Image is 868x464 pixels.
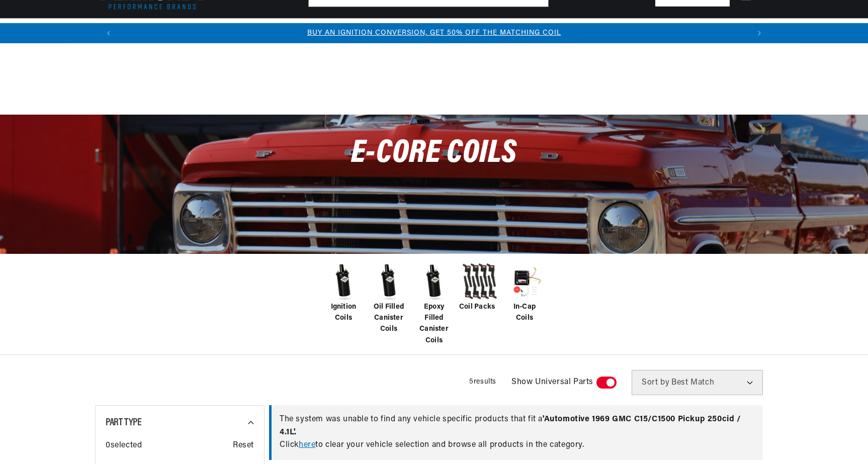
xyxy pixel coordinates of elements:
[369,261,409,302] img: Oil Filled Canister Coils
[369,261,409,335] a: Oil Filled Canister Coils Oil Filled Canister Coils
[504,261,545,302] img: In-Cap Coils
[95,19,176,42] summary: Ignition Conversions
[459,302,495,313] span: Coil Packs
[99,23,119,43] button: Translation missing: en.sections.announcements.previous_announcement
[269,405,762,460] div: The system was unable to find any vehicle specific products that fit a Click to clear your vehicl...
[70,23,798,43] slideshow-component: Translation missing: en.sections.announcements.announcement_bar
[589,19,641,42] summary: Motorcycle
[106,418,141,428] span: Part Type
[749,23,769,43] button: Translation missing: en.sections.announcements.next_announcement
[642,379,669,387] span: Sort by
[323,261,364,302] img: Ignition Coils
[369,302,409,335] span: Oil Filled Canister Coils
[119,28,749,39] div: Announcement
[233,439,254,452] span: Reset
[414,261,454,347] a: Epoxy Filled Canister Coils Epoxy Filled Canister Coils
[469,378,496,386] span: 5 results
[511,376,593,389] span: Show Universal Parts
[323,261,364,324] a: Ignition Coils Ignition Coils
[712,19,773,43] summary: Product Support
[176,19,259,42] summary: Coils & Distributors
[259,19,387,42] summary: Headers, Exhausts & Components
[280,415,741,436] span: ' Automotive 1969 GMC C15/C1500 Pickup 250cid / 4.1L '.
[459,261,499,313] a: Coil Packs Coil Packs
[504,261,545,324] a: In-Cap Coils In-Cap Coils
[119,28,749,39] div: 1 of 3
[445,19,518,42] summary: Battery Products
[307,29,561,37] a: BUY AN IGNITION CONVERSION, GET 50% OFF THE MATCHING COIL
[351,137,517,170] span: E-Core Coils
[323,302,364,324] span: Ignition Coils
[387,19,445,42] summary: Engine Swaps
[299,441,315,449] a: here
[518,19,589,42] summary: Spark Plug Wires
[414,261,454,302] img: Epoxy Filled Canister Coils
[106,439,142,452] span: 0 selected
[632,370,763,395] select: Sort by
[504,302,545,324] span: In-Cap Coils
[414,302,454,347] span: Epoxy Filled Canister Coils
[459,261,499,302] img: Coil Packs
